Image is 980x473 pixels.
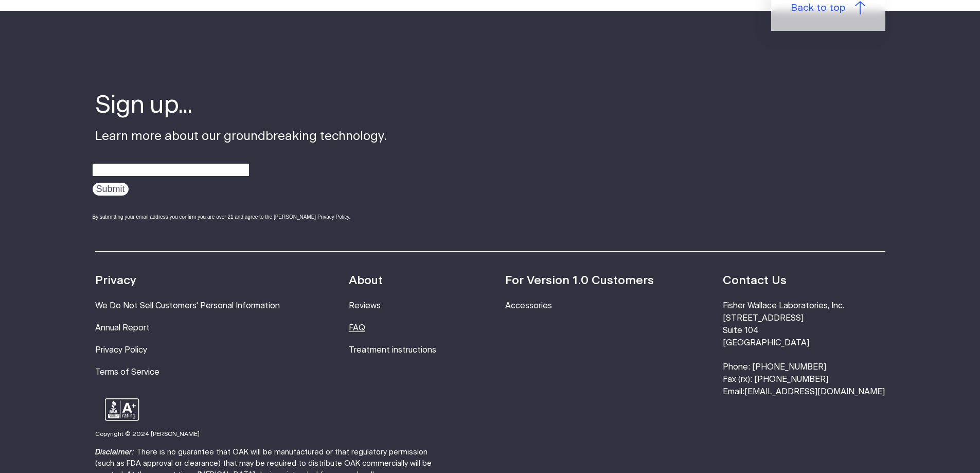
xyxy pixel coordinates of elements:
strong: Privacy [95,275,136,287]
span: Back to top [791,1,845,16]
strong: For Version 1.0 Customers [505,275,654,287]
a: Terms of Service [95,368,159,376]
h4: Sign up... [95,90,387,122]
a: Treatment instructions [349,346,436,354]
strong: About [349,275,383,287]
li: Fisher Wallace Laboratories, Inc. [STREET_ADDRESS] Suite 104 [GEOGRAPHIC_DATA] Phone: [PHONE_NUMB... [723,300,885,398]
a: Accessories [505,302,552,310]
strong: Contact Us [723,275,787,287]
div: By submitting your email address you confirm you are over 21 and agree to the [PERSON_NAME] Priva... [93,213,387,221]
a: Reviews [349,302,381,310]
a: We Do Not Sell Customers' Personal Information [95,302,280,310]
input: Submit [93,183,129,196]
strong: Disclaimer: [95,448,134,456]
small: Copyright © 2024 [PERSON_NAME] [95,431,200,437]
div: Learn more about our groundbreaking technology. [95,90,387,231]
a: Annual Report [95,324,150,332]
a: [EMAIL_ADDRESS][DOMAIN_NAME] [744,388,885,396]
a: FAQ [349,324,365,332]
a: Privacy Policy [95,346,147,354]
